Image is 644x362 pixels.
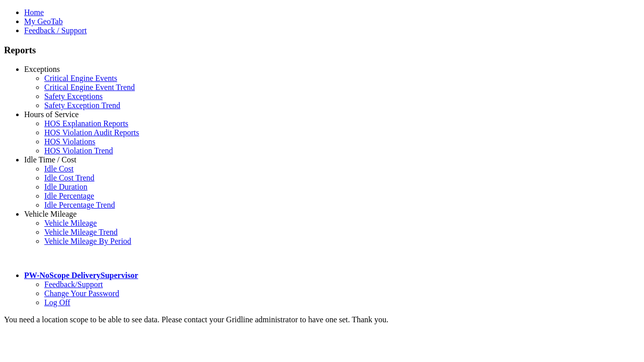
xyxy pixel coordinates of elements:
[4,45,640,56] h3: Reports
[44,237,131,245] a: Vehicle Mileage By Period
[4,315,640,324] div: You need a location scope to be able to see data. Please contact your Gridline administrator to h...
[44,173,95,182] a: Idle Cost Trend
[44,298,70,307] a: Log Off
[44,183,88,191] a: Idle Duration
[44,119,128,128] a: HOS Explanation Reports
[44,164,73,173] a: Idle Cost
[44,92,103,101] a: Safety Exceptions
[24,65,60,73] a: Exceptions
[24,271,138,280] a: PW-NoScope DeliverySupervisor
[44,128,139,137] a: HOS Violation Audit Reports
[44,289,119,298] a: Change Your Password
[44,219,97,227] a: Vehicle Mileage
[44,280,103,289] a: Feedback/Support
[44,192,94,200] a: Idle Percentage
[44,83,135,92] a: Critical Engine Event Trend
[24,26,87,35] a: Feedback / Support
[24,17,63,26] a: My GeoTab
[24,8,44,17] a: Home
[44,146,113,155] a: HOS Violation Trend
[24,210,76,218] a: Vehicle Mileage
[24,110,78,119] a: Hours of Service
[44,74,117,82] a: Critical Engine Events
[24,155,76,164] a: Idle Time / Cost
[44,137,95,146] a: HOS Violations
[44,101,120,110] a: Safety Exception Trend
[44,201,115,209] a: Idle Percentage Trend
[44,228,118,236] a: Vehicle Mileage Trend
